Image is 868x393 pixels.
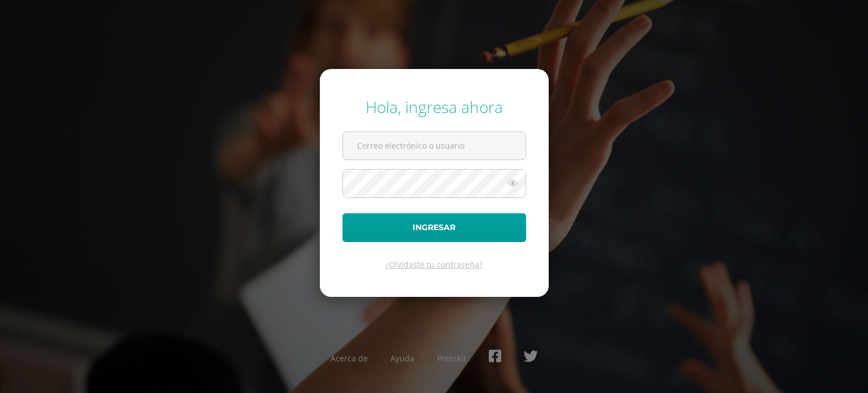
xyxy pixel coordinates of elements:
a: ¿Olvidaste tu contraseña? [385,259,483,270]
input: Correo electrónico o usuario [343,132,526,159]
a: Acerca de [331,353,368,364]
div: Hola, ingresa ahora [342,96,526,118]
a: Presskit [437,353,466,364]
a: Ayuda [390,353,414,364]
button: Ingresar [342,213,526,242]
